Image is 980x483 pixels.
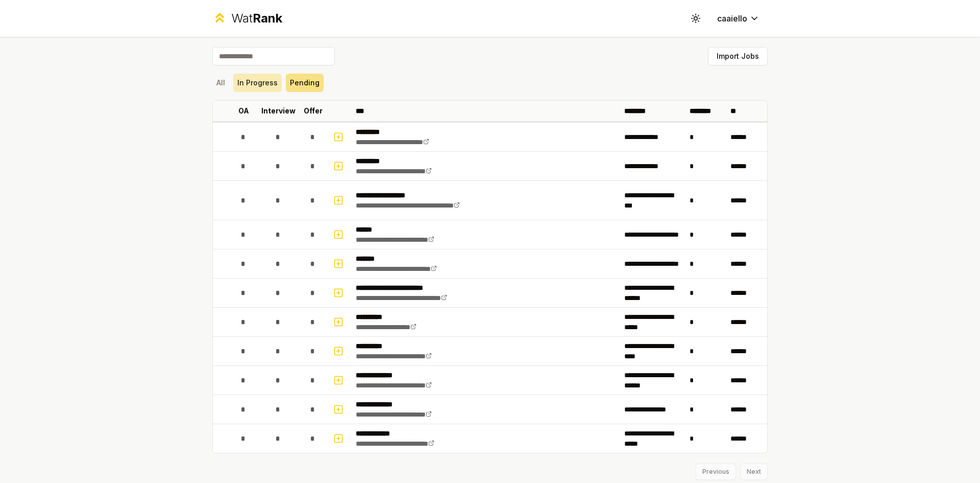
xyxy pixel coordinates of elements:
[231,10,282,27] div: Wat
[238,106,249,116] p: OA
[212,10,282,27] a: WatRank
[212,74,229,92] button: All
[233,74,282,92] button: In Progress
[304,106,323,116] p: Offer
[708,47,768,65] button: Import Jobs
[253,11,282,26] span: Rank
[286,74,324,92] button: Pending
[717,12,747,25] span: caaiello
[709,9,768,28] button: caaiello
[261,106,296,116] p: Interview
